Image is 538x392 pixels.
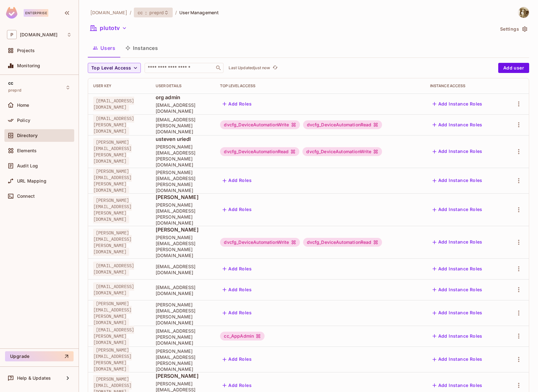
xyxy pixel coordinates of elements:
div: dvcfg_DeviceAutomationWrite [220,120,300,129]
span: [PERSON_NAME][EMAIL_ADDRESS][PERSON_NAME][DOMAIN_NAME] [93,229,132,256]
button: Instances [120,40,163,56]
div: dvcfg_DeviceAutomationRead [220,147,299,156]
div: dvcfg_DeviceAutomationRead [303,120,382,129]
span: [EMAIL_ADDRESS][DOMAIN_NAME] [156,263,210,275]
div: dvcfg_DeviceAutomationWrite [302,147,382,156]
img: SReyMgAAAABJRU5ErkJggg== [6,7,17,19]
button: Add Roles [220,285,254,295]
div: User Details [156,83,210,88]
span: [PERSON_NAME] [156,372,210,379]
span: [EMAIL_ADDRESS][PERSON_NAME][DOMAIN_NAME] [93,114,134,135]
span: [PERSON_NAME][EMAIL_ADDRESS][PERSON_NAME][DOMAIN_NAME] [93,196,132,223]
button: Add Instance Roles [430,264,485,274]
span: [PERSON_NAME][EMAIL_ADDRESS][PERSON_NAME][DOMAIN_NAME] [93,299,132,327]
button: Add Instance Roles [430,285,485,295]
button: Add Roles [220,380,254,390]
span: [EMAIL_ADDRESS][PERSON_NAME][DOMAIN_NAME] [156,117,210,135]
button: Top Level Access [88,63,141,73]
span: P [7,30,17,39]
span: usteven uriedl [156,136,210,142]
div: User Key [93,83,146,88]
button: plutotv [88,23,129,33]
button: Add Instance Roles [430,120,485,130]
button: Add Roles [220,354,254,365]
span: [PERSON_NAME][EMAIL_ADDRESS][PERSON_NAME][DOMAIN_NAME] [93,167,132,194]
div: dvcfg_DeviceAutomationRead [303,238,382,247]
span: [EMAIL_ADDRESS][DOMAIN_NAME] [156,102,210,114]
div: cc_AppAdmin [220,332,265,341]
span: Directory [17,133,38,138]
button: Add Roles [220,99,254,109]
div: dvcfg_DeviceAutomationWrite [220,238,300,247]
span: Click to refresh data [270,64,279,72]
button: Upgrade [5,351,74,361]
span: [PERSON_NAME][EMAIL_ADDRESS][PERSON_NAME][DOMAIN_NAME] [156,169,210,193]
div: Top Level Access [220,83,420,88]
button: Add Instance Roles [430,354,485,365]
button: Add Instance Roles [430,205,485,215]
button: Add Instance Roles [430,147,485,157]
span: [PERSON_NAME] [156,194,210,201]
span: [EMAIL_ADDRESS][DOMAIN_NAME] [93,282,134,297]
span: org admin [156,94,210,101]
span: URL Mapping [17,178,46,184]
img: Ragan Shearing [518,7,529,18]
span: Home [17,103,29,108]
button: Users [88,40,120,56]
span: Workspace: pluto.tv [20,32,57,37]
button: Add Instance Roles [430,176,485,186]
span: [PERSON_NAME][EMAIL_ADDRESS][PERSON_NAME][DOMAIN_NAME] [93,346,132,373]
span: [EMAIL_ADDRESS][PERSON_NAME][DOMAIN_NAME] [156,328,210,346]
span: [PERSON_NAME][EMAIL_ADDRESS][PERSON_NAME][DOMAIN_NAME] [156,234,210,258]
span: [EMAIL_ADDRESS][PERSON_NAME][DOMAIN_NAME] [93,326,134,347]
button: Add Instance Roles [430,308,485,318]
button: Add Instance Roles [430,380,485,390]
span: the active workspace [90,9,127,15]
button: Add Roles [220,308,254,318]
span: [PERSON_NAME][EMAIL_ADDRESS][PERSON_NAME][DOMAIN_NAME] [156,302,210,326]
button: Add Roles [220,176,254,186]
span: Elements [17,148,37,153]
span: cc [8,81,13,86]
span: : [145,10,147,15]
span: Policy [17,118,30,123]
span: cc [138,9,143,15]
span: [PERSON_NAME][EMAIL_ADDRESS][PERSON_NAME][DOMAIN_NAME] [93,138,132,165]
button: Add Roles [220,264,254,274]
button: Settings [498,24,529,34]
span: Projects [17,48,35,53]
span: Top Level Access [91,64,131,72]
span: preprd [8,88,21,93]
span: User Management [179,9,219,15]
span: [PERSON_NAME] [156,226,210,233]
span: [EMAIL_ADDRESS][DOMAIN_NAME] [93,262,134,276]
span: [EMAIL_ADDRESS][DOMAIN_NAME] [156,284,210,296]
span: refresh [272,65,278,71]
button: Add Instance Roles [430,99,485,109]
span: [EMAIL_ADDRESS][DOMAIN_NAME] [93,97,134,111]
span: Connect [17,194,35,199]
span: preprd [149,9,164,15]
button: Add user [498,63,529,73]
span: [PERSON_NAME][EMAIL_ADDRESS][PERSON_NAME][DOMAIN_NAME] [156,144,210,168]
button: Add Instance Roles [430,237,485,247]
p: Last Updated just now [229,65,270,70]
span: Audit Log [17,163,38,168]
button: Add Instance Roles [430,331,485,341]
span: [PERSON_NAME][EMAIL_ADDRESS][PERSON_NAME][DOMAIN_NAME] [156,348,210,372]
div: Enterprise [24,9,48,17]
button: Add Roles [220,205,254,215]
span: Help & Updates [17,376,51,381]
li: / [130,9,131,15]
li: / [175,9,177,15]
span: Monitoring [17,63,40,68]
button: refresh [271,64,279,72]
div: Instance Access [430,83,499,88]
span: [PERSON_NAME][EMAIL_ADDRESS][PERSON_NAME][DOMAIN_NAME] [156,202,210,226]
